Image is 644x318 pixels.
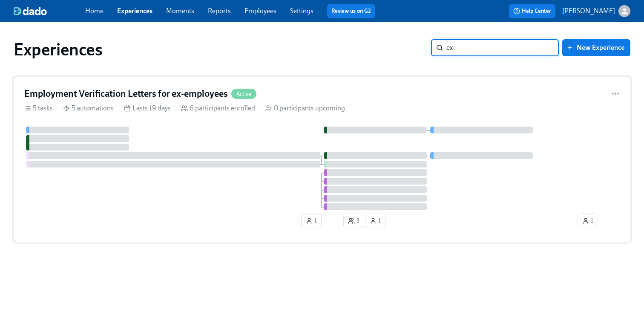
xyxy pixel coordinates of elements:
[331,7,371,15] a: Review us on G2
[343,214,364,228] button: 3
[231,91,256,97] span: Active
[301,214,322,228] button: 1
[14,7,47,15] img: dado
[265,104,345,113] div: 0 participants upcoming
[513,7,551,15] span: Help Center
[562,5,630,17] button: [PERSON_NAME]
[14,7,85,15] a: dado
[446,39,559,56] input: Search by name
[365,214,385,228] button: 1
[370,217,381,225] span: 1
[124,104,171,113] div: Lasts 19 days
[290,7,313,15] a: Settings
[582,217,593,225] span: 1
[24,104,53,113] div: 5 tasks
[578,214,598,228] button: 1
[509,4,555,18] button: Help Center
[24,87,228,100] h4: Employment Verification Letters for ex-employees
[166,7,194,15] a: Moments
[85,7,103,15] a: Home
[208,7,231,15] a: Reports
[14,77,630,242] a: Employment Verification Letters for ex-employeesActive5 tasks 5 automations Lasts 19 days 6 parti...
[244,7,276,15] a: Employees
[306,217,317,225] span: 1
[181,104,255,113] div: 6 participants enrolled
[562,6,615,16] p: [PERSON_NAME]
[14,39,103,60] h1: Experiences
[327,4,375,18] button: Review us on G2
[117,7,152,15] a: Experiences
[568,43,624,52] span: New Experience
[562,39,630,56] button: New Experience
[63,104,114,113] div: 5 automations
[348,217,359,225] span: 3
